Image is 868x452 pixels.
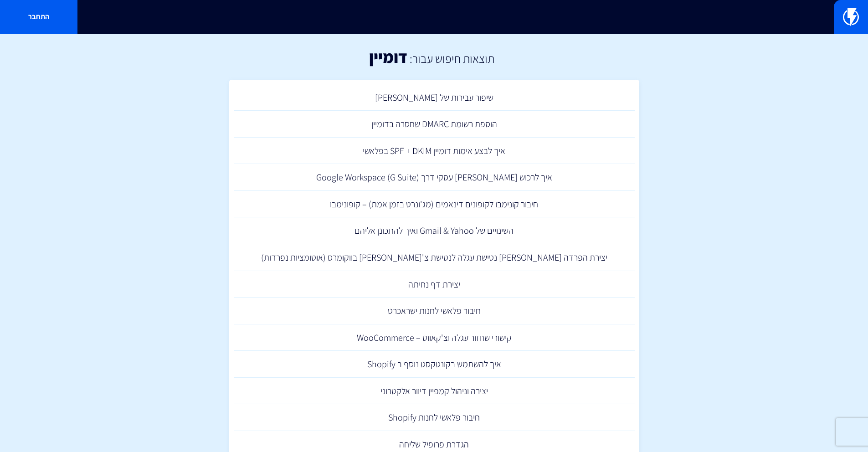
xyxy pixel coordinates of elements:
a: איך לבצע אימות דומיין SPF + DKIM בפלאשי [234,138,635,164]
a: שיפור עבירות של [PERSON_NAME] [234,84,635,111]
h2: תוצאות חיפוש עבור: [407,52,494,65]
a: יצירה וניהול קמפיין דיוור אלקטרוני [234,378,635,405]
a: יצירת דף נחיתה [234,271,635,298]
h1: דומיין [369,48,407,66]
a: השינויים של Gmail & Yahoo ואיך להתכונן אליהם [234,217,635,244]
a: יצירת הפרדה [PERSON_NAME] נטישת עגלה לנטישת צ'[PERSON_NAME] בווקומרס (אוטומציות נפרדות) [234,244,635,271]
a: איך להשתמש בקונטקסט נוסף ב Shopify [234,351,635,378]
a: הוספת רשומת DMARC שחסרה בדומיין [234,111,635,138]
a: קישורי שחזור עגלה וצ'קאווט – WooCommerce [234,324,635,351]
a: חיבור פלאשי לחנות Shopify [234,404,635,431]
a: איך לרכוש [PERSON_NAME] עסקי דרך ‏Google Workspace (G Suite) [234,164,635,191]
a: חיבור פלאשי לחנות ישראכרט [234,298,635,324]
a: חיבור קונימבו לקופונים דינאמים (מג'ונרט בזמן אמת) – קופונימבו [234,191,635,218]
